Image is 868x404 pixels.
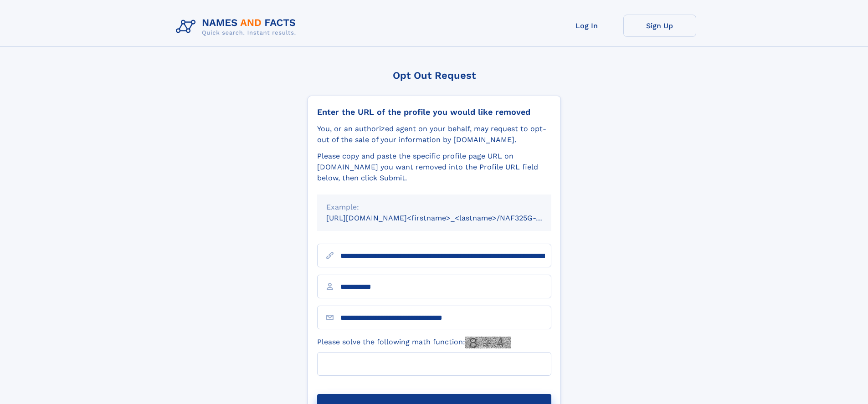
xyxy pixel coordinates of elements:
[317,337,511,348] label: Please solve the following math function:
[317,107,551,117] div: Enter the URL of the profile you would like removed
[623,15,696,37] a: Sign Up
[326,214,569,222] small: [URL][DOMAIN_NAME]<firstname>_<lastname>/NAF325G-xxxxxxxx
[317,151,551,184] div: Please copy and paste the specific profile page URL on [DOMAIN_NAME] you want removed into the Pr...
[317,123,551,145] div: You, or an authorized agent on your behalf, may request to opt-out of the sale of your informatio...
[308,70,561,81] div: Opt Out Request
[550,15,623,37] a: Log In
[172,15,303,39] img: Logo Names and Facts
[326,202,542,213] div: Example:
